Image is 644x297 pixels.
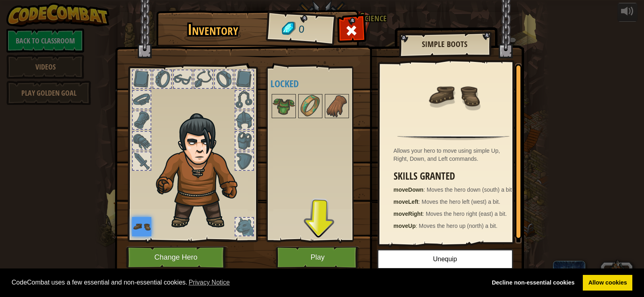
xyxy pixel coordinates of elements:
[12,277,480,289] span: CodeCombat uses a few essential and non-essential cookies.
[419,223,497,229] span: Moves the hero up (north) a bit.
[126,246,228,268] button: Change Hero
[276,246,360,268] button: Play
[423,211,426,217] span: :
[326,95,348,117] img: portrait.png
[394,199,419,205] strong: moveLeft
[394,223,416,229] strong: moveUp
[162,21,264,38] h1: Inventory
[423,186,427,193] span: :
[132,217,151,236] img: portrait.png
[583,275,632,291] a: allow cookies
[377,249,513,269] button: Unequip
[407,40,483,49] h2: Simple Boots
[394,147,518,163] div: Allows your hero to move using simple Up, Right, Down, and Left commands.
[188,277,231,289] a: learn more about cookies
[299,95,322,117] img: portrait.png
[152,113,251,230] img: hair_2.png
[419,199,422,205] span: :
[426,211,507,217] span: Moves the hero right (east) a bit.
[394,171,518,182] h3: Skills Granted
[416,223,419,229] span: :
[394,186,424,193] strong: moveDown
[272,95,295,117] img: portrait.png
[427,186,514,193] span: Moves the hero down (south) a bit.
[394,211,423,217] strong: moveRight
[298,22,305,37] span: 0
[397,135,509,140] img: hr.png
[427,69,480,121] img: portrait.png
[422,199,500,205] span: Moves the hero left (west) a bit.
[486,275,580,291] a: deny cookies
[270,78,372,89] h4: Locked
